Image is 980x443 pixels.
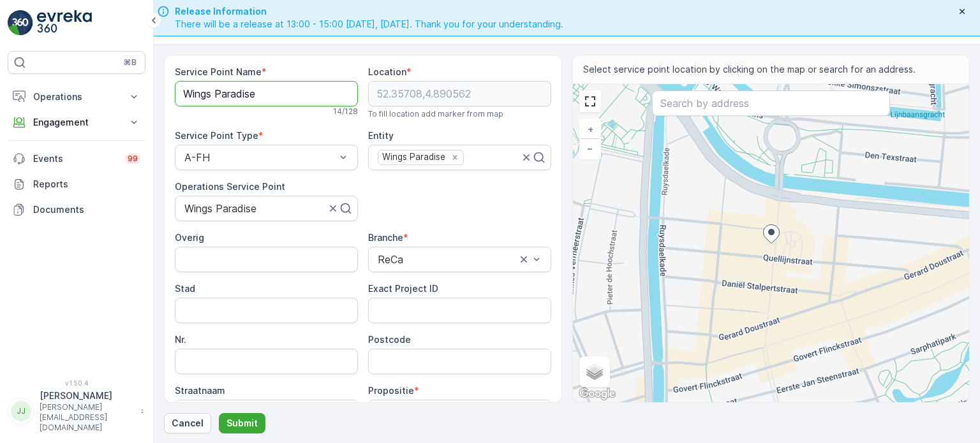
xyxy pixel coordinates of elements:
[175,232,204,243] label: Overig
[11,401,31,421] div: JJ
[8,146,145,171] a: Events99
[175,18,563,31] span: There will be a release at 13:00 - 15:00 [DATE], [DATE]. Thank you for your understanding.
[128,154,138,164] p: 99
[175,334,186,345] label: Nr.
[8,379,145,387] span: v 1.50.4
[368,66,406,77] label: Location
[40,402,134,433] p: [PERSON_NAME][EMAIL_ADDRESS][DOMAIN_NAME]
[581,92,600,111] a: View Fullscreen
[587,143,593,154] span: −
[368,130,394,141] label: Entity
[448,152,462,163] div: Remove Wings Paradise
[175,130,258,141] label: Service Point Type
[8,10,33,36] img: logo
[588,124,593,134] span: +
[378,150,447,164] div: Wings Paradise
[8,84,145,110] button: Operations
[226,417,258,430] p: Submit
[8,171,145,197] a: Reports
[581,120,600,139] a: Zoom In
[583,63,916,76] span: Select service point location by clicking on the map or search for an address.
[333,106,358,117] p: 14 / 128
[576,386,618,402] a: Open this area in Google Maps (opens a new window)
[8,110,145,135] button: Engagement
[33,116,120,129] p: Engagement
[175,181,285,192] label: Operations Service Point
[581,358,609,386] a: Layers
[581,139,600,158] a: Zoom Out
[124,57,137,68] p: ⌘B
[368,109,503,119] span: To fill location add marker from map
[37,10,92,36] img: logo_light-DOdMpM7g.png
[368,334,411,345] label: Postcode
[175,66,262,77] label: Service Point Name
[368,283,438,294] label: Exact Project ID
[175,385,225,396] label: Straatnaam
[33,152,117,165] p: Events
[40,389,134,402] p: [PERSON_NAME]
[33,203,140,216] p: Documents
[8,389,145,433] button: JJ[PERSON_NAME][PERSON_NAME][EMAIL_ADDRESS][DOMAIN_NAME]
[33,91,120,103] p: Operations
[164,413,211,433] button: Cancel
[33,178,140,191] p: Reports
[8,197,145,222] a: Documents
[368,232,403,243] label: Branche
[652,91,890,116] input: Search by address
[368,385,414,396] label: Propositie
[175,283,195,294] label: Stad
[172,417,204,430] p: Cancel
[576,386,618,402] img: Google
[175,5,563,18] span: Release Information
[219,413,265,433] button: Submit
